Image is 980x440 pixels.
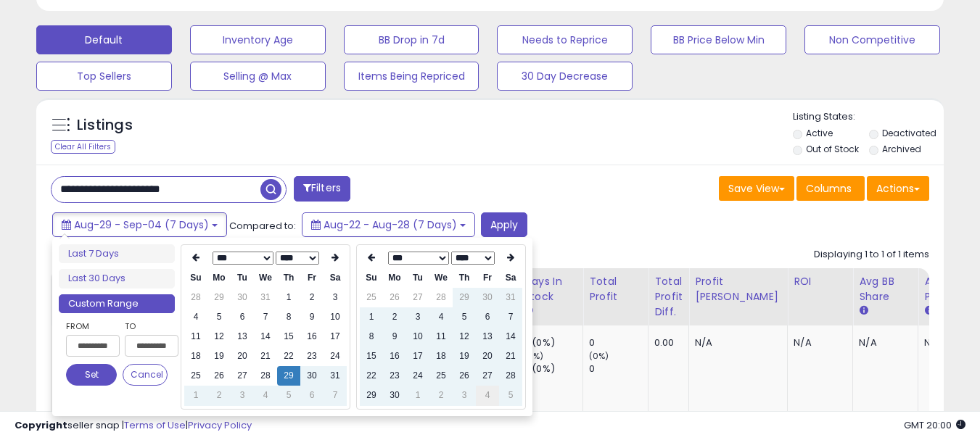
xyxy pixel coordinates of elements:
[231,366,254,386] td: 27
[344,25,479,54] button: BB Drop in 7d
[324,217,457,232] span: Aug-22 - Aug-28 (7 Days)
[499,386,522,405] td: 5
[36,25,172,54] button: Default
[184,327,207,346] td: 11
[360,307,383,327] td: 1
[277,327,300,346] td: 15
[300,346,324,366] td: 23
[524,304,532,317] small: Days In Stock.
[924,304,933,317] small: Avg Win Price.
[344,62,479,91] button: Items Being Repriced
[406,268,429,288] th: Tu
[277,288,300,307] td: 1
[300,288,324,307] td: 2
[429,386,453,405] td: 2
[499,366,522,386] td: 28
[207,307,231,327] td: 5
[184,288,207,307] td: 28
[254,268,277,288] th: We
[882,143,921,155] label: Archived
[15,419,252,433] div: seller snap | |
[184,307,207,327] td: 4
[59,244,175,264] li: Last 7 Days
[794,274,847,289] div: ROI
[231,288,254,307] td: 30
[360,386,383,405] td: 29
[190,25,326,54] button: Inventory Age
[429,268,453,288] th: We
[302,212,475,237] button: Aug-22 - Aug-28 (7 Days)
[453,288,476,307] td: 29
[324,386,347,405] td: 7
[66,319,117,333] label: From
[654,274,683,320] div: Total Profit Diff.
[481,212,527,237] button: Apply
[499,288,522,307] td: 31
[254,366,277,386] td: 28
[324,307,347,327] td: 10
[254,288,277,307] td: 31
[476,346,499,366] td: 20
[859,304,868,317] small: Avg BB Share.
[383,366,406,386] td: 23
[277,307,300,327] td: 8
[429,288,453,307] td: 28
[589,274,642,304] div: Total Profit
[806,143,859,155] label: Out of Stock
[651,25,786,54] button: BB Price Below Min
[59,269,175,289] li: Last 30 Days
[453,327,476,346] td: 12
[66,364,117,386] button: Set
[719,176,794,201] button: Save View
[231,327,254,346] td: 13
[429,346,453,366] td: 18
[904,418,965,432] span: 2025-09-10 20:00 GMT
[207,268,231,288] th: Mo
[524,350,544,362] small: (0%)
[188,418,252,432] a: Privacy Policy
[453,366,476,386] td: 26
[476,327,499,346] td: 13
[231,307,254,327] td: 6
[300,307,324,327] td: 9
[52,212,227,237] button: Aug-29 - Sep-04 (7 Days)
[453,307,476,327] td: 5
[406,346,429,366] td: 17
[814,248,929,262] div: Displaying 1 to 1 of 1 items
[695,336,776,349] div: N/A
[406,327,429,346] td: 10
[207,327,231,346] td: 12
[476,307,499,327] td: 6
[277,366,300,386] td: 29
[429,307,453,327] td: 4
[231,386,254,405] td: 3
[324,288,347,307] td: 3
[476,288,499,307] td: 30
[324,346,347,366] td: 24
[254,386,277,405] td: 4
[524,274,577,304] div: Days In Stock
[806,181,852,196] span: Columns
[207,288,231,307] td: 29
[654,336,678,349] div: 0.00
[277,386,300,405] td: 5
[277,268,300,288] th: Th
[859,336,907,349] div: N/A
[15,418,67,432] strong: Copyright
[589,336,648,349] div: 0
[383,268,406,288] th: Mo
[476,366,499,386] td: 27
[51,140,115,154] div: Clear All Filters
[882,127,936,139] label: Deactivated
[476,268,499,288] th: Fr
[207,366,231,386] td: 26
[300,386,324,405] td: 6
[589,350,609,362] small: (0%)
[453,346,476,366] td: 19
[300,268,324,288] th: Fr
[74,217,209,232] span: Aug-29 - Sep-04 (7 Days)
[453,268,476,288] th: Th
[324,366,347,386] td: 31
[77,115,133,136] h5: Listings
[184,366,207,386] td: 25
